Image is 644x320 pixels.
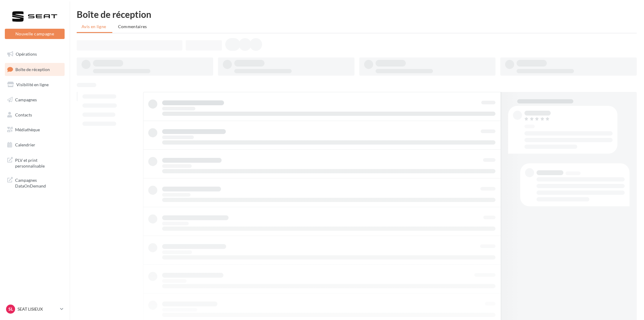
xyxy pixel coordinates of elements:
[4,139,66,151] a: Calendrier
[8,306,13,312] span: SL
[18,306,58,312] p: SEAT LISIEUX
[4,93,66,106] a: Campagnes
[4,174,66,191] a: Campagnes DataOnDemand
[15,97,37,102] span: Campagnes
[16,51,37,57] span: Opérations
[4,48,66,60] a: Opérations
[15,176,62,189] span: Campagnes DataOnDemand
[5,29,65,39] button: Nouvelle campagne
[15,67,50,72] span: Boîte de réception
[15,142,35,147] span: Calendrier
[118,24,147,29] span: Commentaires
[4,78,66,91] a: Visibilité en ligne
[4,123,66,136] a: Médiathèque
[16,82,49,87] span: Visibilité en ligne
[4,63,66,76] a: Boîte de réception
[5,303,65,315] a: SL SEAT LISIEUX
[15,156,62,169] span: PLV et print personnalisable
[4,154,66,171] a: PLV et print personnalisable
[15,112,32,117] span: Contacts
[15,127,40,132] span: Médiathèque
[4,109,66,121] a: Contacts
[77,10,637,19] div: Boîte de réception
